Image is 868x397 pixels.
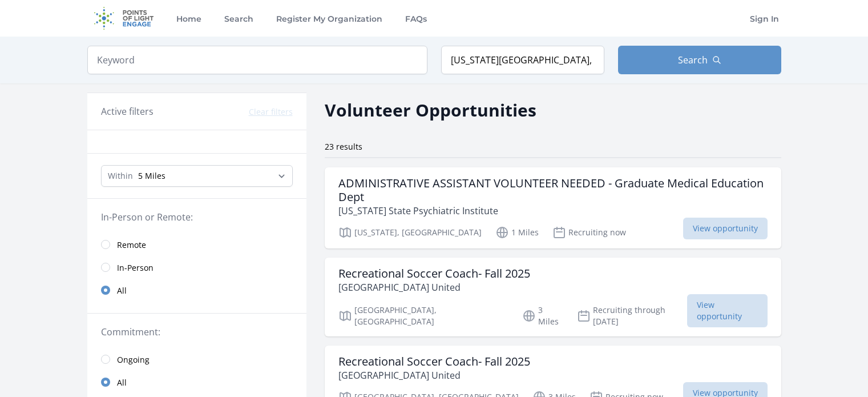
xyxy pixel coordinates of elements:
[338,280,530,294] p: [GEOGRAPHIC_DATA] United
[338,204,768,218] p: [US_STATE] State Psychiatric Institute
[101,165,293,187] select: Search Radius
[338,177,768,204] h3: ADMINISTRATIVE ASSISTANT VOLUNTEER NEEDED - Graduate Medical Education Dept
[101,325,293,339] legend: Commitment:
[441,46,604,74] input: Location
[117,377,127,388] span: All
[678,53,708,67] span: Search
[338,355,530,368] h3: Recreational Soccer Coach- Fall 2025
[87,371,306,394] a: All
[325,167,781,248] a: ADMINISTRATIVE ASSISTANT VOLUNTEER NEEDED - Graduate Medical Education Dept [US_STATE] State Psyc...
[552,226,626,239] p: Recruiting now
[117,354,150,366] span: Ongoing
[683,218,768,239] span: View opportunity
[338,267,530,280] h3: Recreational Soccer Coach- Fall 2025
[101,105,154,118] h3: Active filters
[87,256,306,279] a: In-Person
[522,304,563,327] p: 3 Miles
[325,97,536,123] h2: Volunteer Opportunities
[87,233,306,256] a: Remote
[249,106,293,118] button: Clear filters
[577,304,687,327] p: Recruiting through [DATE]
[618,46,781,74] button: Search
[101,210,293,224] legend: In-Person or Remote:
[338,368,530,382] p: [GEOGRAPHIC_DATA] United
[338,304,509,327] p: [GEOGRAPHIC_DATA], [GEOGRAPHIC_DATA]
[117,239,146,251] span: Remote
[87,279,306,302] a: All
[687,294,768,327] span: View opportunity
[325,141,362,152] span: 23 results
[338,226,482,239] p: [US_STATE], [GEOGRAPHIC_DATA]
[325,258,781,336] a: Recreational Soccer Coach- Fall 2025 [GEOGRAPHIC_DATA] United [GEOGRAPHIC_DATA], [GEOGRAPHIC_DATA...
[495,226,539,239] p: 1 Miles
[117,262,154,274] span: In-Person
[87,348,306,371] a: Ongoing
[117,285,127,296] span: All
[87,46,427,74] input: Keyword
